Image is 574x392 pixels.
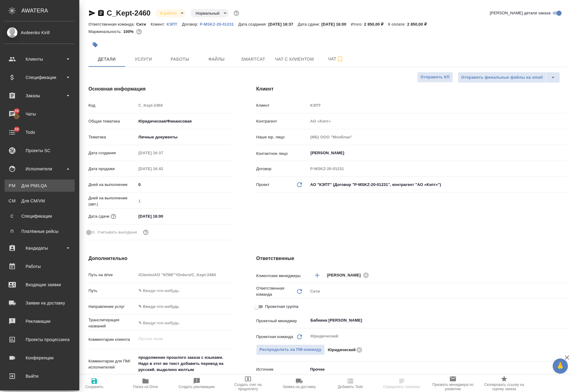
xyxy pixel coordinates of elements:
[136,164,190,173] input: Пустое поле
[328,347,356,353] p: Юридический
[308,164,567,173] input: Пустое поле
[256,344,325,355] button: Распределить на ПМ-команду
[88,304,136,310] p: Направление услуг
[308,133,567,141] input: Пустое поле
[191,9,228,17] div: В работе
[88,255,232,262] h4: Дополнительно
[88,337,136,343] p: Комментарии клиента
[376,375,427,392] button: Определить тематику
[308,117,567,126] input: Пустое поле
[88,134,136,140] p: Тематика
[88,102,136,109] p: Код
[136,286,232,295] input: ✎ Введи что-нибудь
[283,385,316,389] span: Заявка на доставку
[482,383,526,391] span: Скопировать ссылку на оценку заказа
[327,272,364,278] span: [PERSON_NAME]
[298,22,321,27] p: Дата сдачи:
[8,198,72,204] div: Для CM/VM
[564,320,565,321] button: Open
[256,273,308,279] p: Клиентские менеджеры
[308,101,567,110] input: Пустое поле
[5,55,75,64] div: Клиенты
[2,259,78,274] a: Работы
[88,150,136,156] p: Дата создания
[171,375,222,392] button: Создать рекламацию
[5,180,75,192] a: PMДля PM/LQA
[123,29,135,34] p: 100%
[5,317,75,326] div: Рекламации
[5,280,75,289] div: Входящие заявки
[5,210,75,222] a: ССпецификации
[202,55,231,63] span: Файлы
[2,350,78,365] a: Конференции
[97,229,137,235] span: Учитывать выходные
[182,22,200,27] p: Договор:
[388,22,407,27] p: К оплате:
[167,21,182,27] a: КЭПТ
[88,182,136,188] p: Дней на выполнение
[88,166,136,172] p: Дата продажи
[179,385,215,389] span: Создать рекламацию
[2,125,78,140] a: 98Todo
[364,22,388,27] p: 2 850,00 ₽
[5,244,75,253] div: Кандидаты
[256,366,308,372] p: Источник
[2,143,78,158] a: Проекты SC
[5,109,75,119] div: Чаты
[88,358,136,370] p: Комментарии для ПМ/исполнителей
[256,285,296,298] p: Ответственная команда
[107,9,150,17] a: C_Kept-2460
[226,383,270,391] span: Создать счет на предоплату
[2,295,78,311] a: Заявки на доставку
[238,22,268,27] p: Дата создания:
[109,212,117,220] button: Если добавить услуги и заполнить их объемом, то дата рассчитается автоматически
[256,134,308,140] p: Наше юр. лицо
[200,22,238,27] p: P-MSKZ-20-01231
[427,375,479,392] button: Призвать менеджера по развитию
[490,10,551,16] span: [PERSON_NAME] детали заказа
[88,118,136,124] p: Общая тематика
[5,298,75,308] div: Заявки на доставку
[5,225,75,237] a: ППлатёжные рейсы
[129,55,158,63] span: Услуги
[2,277,78,292] a: Входящие заявки
[11,108,23,114] span: 98
[88,38,102,52] button: Добавить тэг
[321,22,351,27] p: [DATE] 16:00
[5,164,75,173] div: Исполнители
[256,118,308,124] p: Контрагент
[136,22,151,27] p: Сити
[553,358,568,374] button: 🙏
[85,385,103,389] span: Сохранить
[458,72,546,83] button: Отправить финальные файлы на email
[136,212,190,221] input: ✎ Введи что-нибудь
[136,132,232,142] div: Личные документы
[155,9,186,17] div: В работе
[256,166,308,172] p: Договор
[256,151,308,157] p: Контактное лицо
[310,268,325,283] button: Добавить менеджера
[88,29,123,34] p: Маржинальность:
[239,55,268,63] span: Smartcat
[88,22,136,27] p: Ответственная команда:
[2,332,78,347] a: Проекты процессинга
[69,375,120,392] button: Сохранить
[407,22,431,27] p: 2 850,00 ₽
[564,152,565,154] button: Open
[421,74,450,81] span: Отправить КП
[8,228,72,234] div: Платёжные рейсы
[461,74,543,81] span: Отправить финальные файлы на email
[2,106,78,122] a: 98Чаты
[5,128,75,137] div: Todo
[5,262,75,271] div: Работы
[2,314,78,329] a: Рекламации
[327,271,371,279] div: [PERSON_NAME]
[222,375,274,392] button: Создать счет на предоплату
[88,9,96,17] button: Скопировать ссылку для ЯМессенджера
[555,360,565,372] span: 🙏
[321,55,350,63] span: Чат
[256,102,308,109] p: Клиент
[194,11,221,16] button: Нормальный
[158,11,178,16] button: В работе
[135,28,143,36] button: 0.00 RUB;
